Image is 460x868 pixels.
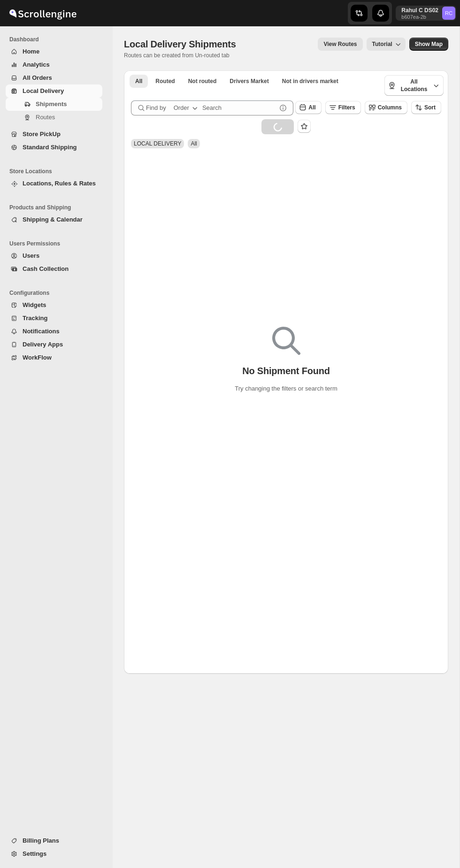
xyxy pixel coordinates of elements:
[6,249,102,262] button: Users
[442,7,455,20] span: Rahul C DS02
[23,315,47,322] span: Tracking
[242,365,330,376] p: No Shipment Found
[23,144,77,151] span: Standard Shipping
[235,384,337,393] p: Try changing the filters or search term
[23,131,61,138] span: Store PickUp
[6,45,102,58] button: Home
[130,75,148,88] button: All
[23,850,46,857] span: Settings
[23,252,39,259] span: Users
[9,168,106,175] span: Store Locations
[396,6,456,21] button: User menu
[411,101,441,114] button: Sort
[23,74,52,81] span: All Orders
[9,289,106,297] span: Configurations
[9,240,106,247] span: Users Permissions
[378,104,402,111] span: Columns
[124,52,240,59] p: Routes can be created from Un-routed tab
[308,104,315,111] span: All
[6,325,102,338] button: Notifications
[23,301,46,308] span: Widgets
[135,77,142,85] span: All
[23,48,39,55] span: Home
[6,338,102,351] button: Delivery Apps
[134,140,181,147] span: LOCAL DELIVERY
[6,299,102,312] button: Widgets
[415,40,443,48] span: Show Map
[323,40,357,48] span: View Routes
[445,10,452,16] text: RC
[183,75,222,88] button: Unrouted
[318,38,362,51] button: view route
[6,262,102,276] button: Cash Collection
[155,77,175,85] span: Routed
[6,847,102,860] button: Settings
[6,213,102,226] button: Shipping & Calendar
[6,177,102,190] button: Locations, Rules & Rates
[23,180,96,187] span: Locations, Rules & Rates
[282,77,338,85] span: Not in drivers market
[325,101,361,114] button: Filters
[9,204,106,211] span: Products and Shipping
[191,140,197,147] span: All
[23,328,60,335] span: Notifications
[8,1,78,25] img: ScrollEngine
[295,101,321,114] button: All
[6,58,102,71] button: Analytics
[23,341,63,348] span: Delivery Apps
[23,837,59,844] span: Billing Plans
[23,61,50,68] span: Analytics
[36,114,55,121] span: Routes
[124,39,236,49] span: Local Delivery Shipments
[6,71,102,84] button: All Orders
[365,101,407,114] button: Columns
[6,834,102,847] button: Billing Plans
[230,77,268,85] span: Drivers Market
[6,111,102,124] button: Routes
[424,104,436,111] span: Sort
[6,351,102,364] button: WorkFlow
[9,36,106,43] span: Dashboard
[202,100,276,115] input: Search
[188,77,217,85] span: Not routed
[372,41,392,47] span: Tutorial
[398,78,430,93] span: All Locations
[384,75,444,96] button: All Locations
[168,100,205,115] button: Order
[6,98,102,111] button: Shipments
[224,75,274,88] button: Claimable
[401,14,438,20] p: b607ea-2b
[338,104,355,111] span: Filters
[23,354,52,361] span: WorkFlow
[409,38,448,51] button: Map action label
[36,100,67,108] span: Shipments
[272,327,300,355] img: Empty search results
[276,75,344,88] button: Un-claimable
[23,216,83,223] span: Shipping & Calendar
[23,87,64,94] span: Local Delivery
[6,312,102,325] button: Tracking
[23,265,69,272] span: Cash Collection
[146,103,166,113] span: Find by
[174,103,189,113] div: Order
[367,38,406,51] button: Tutorial
[150,75,180,88] button: Routed
[401,7,438,14] p: Rahul C DS02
